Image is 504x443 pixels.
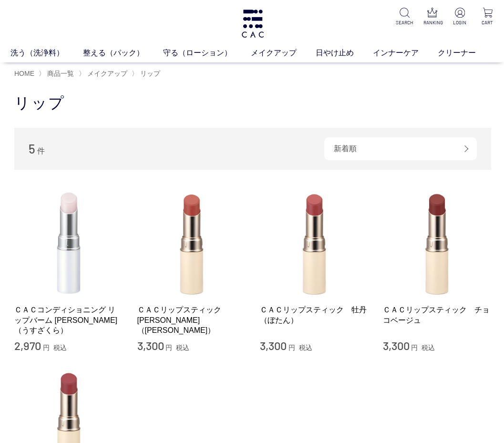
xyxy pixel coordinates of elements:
a: 守る（ローション） [163,47,251,59]
span: 税込 [422,344,435,351]
span: 税込 [176,344,189,351]
span: 税込 [299,344,312,351]
span: 税込 [53,344,67,351]
span: 件 [37,147,45,155]
a: CART [479,8,496,26]
span: 5 [29,141,35,156]
a: インナーケア [373,47,438,59]
span: 円 [288,344,295,351]
span: 円 [165,344,172,351]
a: 日やけ止め [316,47,373,59]
img: ＣＡＣリップスティック 茜（あかね） [137,189,246,298]
a: メイクアップ [85,70,127,77]
a: 商品一覧 [45,70,74,77]
a: ＣＡＣリップスティック 牡丹（ぼたん） [260,305,369,325]
a: リップ [138,70,160,77]
li: 〉 [132,69,163,78]
a: ＣＡＣリップスティック [PERSON_NAME]（[PERSON_NAME]） [137,305,246,335]
span: 円 [43,344,50,351]
img: ＣＡＣコンディショニング リップバーム 薄桜（うすざくら） [14,189,123,298]
a: 洗う（洗浄料） [10,47,83,59]
span: 3,300 [260,339,287,352]
img: ＣＡＣリップスティック 牡丹（ぼたん） [260,189,369,298]
a: RANKING [423,8,441,26]
span: 円 [411,344,418,351]
a: ＣＡＣリップスティック チョコベージュ [383,305,492,325]
span: 3,300 [383,339,410,352]
span: リップ [140,70,160,77]
span: メイクアップ [87,70,127,77]
img: ＣＡＣリップスティック チョコベージュ [383,189,492,298]
a: メイクアップ [251,47,316,59]
span: 商品一覧 [47,70,74,77]
span: 2,970 [14,339,41,352]
li: 〉 [39,69,76,78]
li: 〉 [79,69,130,78]
a: クリーナー [438,47,495,59]
h1: リップ [14,93,491,113]
a: HOME [14,70,34,77]
p: CART [479,19,496,26]
p: LOGIN [451,19,469,26]
span: 3,300 [137,339,164,352]
a: LOGIN [451,8,469,26]
img: logo [240,10,265,38]
p: RANKING [423,19,441,26]
div: 新着順 [324,137,477,160]
a: ＣＡＣコンディショニング リップバーム [PERSON_NAME]（うすざくら） [14,305,123,335]
a: SEARCH [396,8,413,26]
p: SEARCH [396,19,413,26]
a: 整える（パック） [83,47,163,59]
